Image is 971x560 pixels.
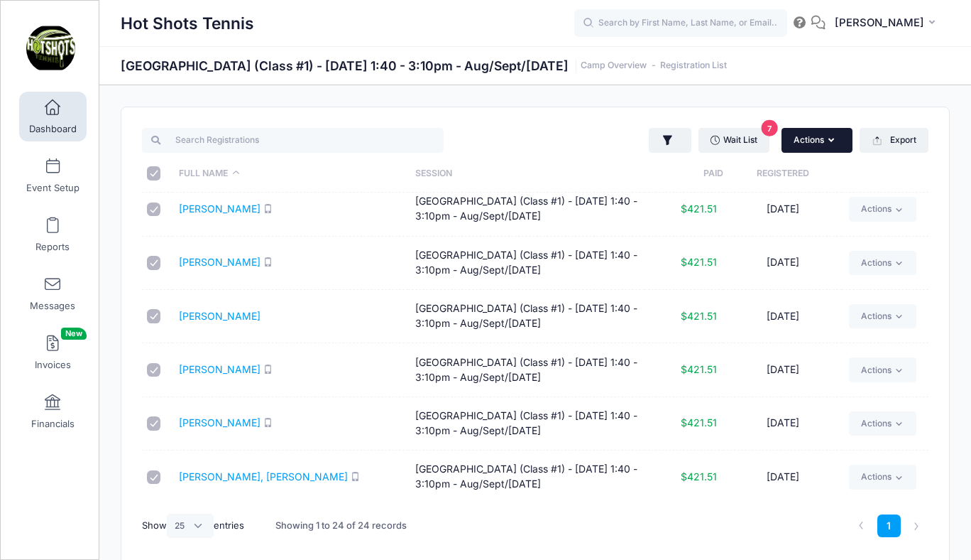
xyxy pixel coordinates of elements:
[19,151,87,200] a: Event Setup
[849,304,916,328] a: Actions
[61,328,87,340] span: New
[860,128,928,152] button: Export
[574,9,787,38] input: Search by First Name, Last Name, or Email...
[681,363,717,375] span: $421.51
[263,418,273,427] i: SMS enabled
[681,470,717,483] span: $421.51
[581,60,647,71] a: Camp Overview
[35,359,71,371] span: Invoices
[24,22,77,75] img: Hot Shots Tennis
[19,269,87,318] a: Messages
[408,451,644,503] td: [GEOGRAPHIC_DATA] (Class #1) - [DATE] 1:40 - 3:10pm - Aug/Sept/[DATE]
[877,515,901,538] a: 1
[26,182,79,194] span: Event Setup
[19,92,87,141] a: Dashboard
[681,256,717,268] span: $421.51
[723,237,841,290] td: [DATE]
[31,418,75,430] span: Financials
[825,7,950,40] button: [PERSON_NAME]
[179,470,348,483] a: [PERSON_NAME], [PERSON_NAME]
[408,237,644,290] td: [GEOGRAPHIC_DATA] (Class #1) - [DATE] 1:40 - 3:10pm - Aug/Sept/[DATE]
[849,411,916,436] a: Actions
[29,123,77,135] span: Dashboard
[121,58,727,73] h1: [GEOGRAPHIC_DATA] (Class #1) - [DATE] 1:40 - 3:10pm - Aug/Sept/[DATE]
[408,290,644,343] td: [GEOGRAPHIC_DATA] (Class #1) - [DATE] 1:40 - 3:10pm - Aug/Sept/[DATE]
[849,251,916,275] a: Actions
[19,387,87,436] a: Financials
[723,451,841,503] td: [DATE]
[408,155,644,193] th: Session: activate to sort column ascending
[660,60,727,71] a: Registration List
[849,197,916,221] a: Actions
[351,472,360,481] i: SMS enabled
[179,416,260,429] a: [PERSON_NAME]
[723,290,841,343] td: [DATE]
[681,310,717,322] span: $421.51
[263,365,273,374] i: SMS enabled
[19,210,87,259] a: Reports
[275,510,407,542] div: Showing 1 to 24 of 24 records
[849,465,916,489] a: Actions
[408,183,644,236] td: [GEOGRAPHIC_DATA] (Class #1) - [DATE] 1:40 - 3:10pm - Aug/Sept/[DATE]
[19,328,87,377] a: InvoicesNew
[121,7,254,40] h1: Hot Shots Tennis
[172,155,409,193] th: Full Name: activate to sort column descending
[1,15,100,82] a: Hot Shots Tennis
[723,397,841,451] td: [DATE]
[681,416,717,429] span: $421.51
[408,397,644,451] td: [GEOGRAPHIC_DATA] (Class #1) - [DATE] 1:40 - 3:10pm - Aug/Sept/[DATE]
[849,357,916,382] a: Actions
[142,128,444,152] input: Search Registrations
[723,343,841,397] td: [DATE]
[142,514,244,538] label: Show entries
[179,310,260,322] a: [PERSON_NAME]
[408,343,644,397] td: [GEOGRAPHIC_DATA] (Class #1) - [DATE] 1:40 - 3:10pm - Aug/Sept/[DATE]
[762,120,778,136] span: 7
[781,128,852,152] button: Actions
[723,155,841,193] th: Registered: activate to sort column ascending
[698,128,769,152] a: Wait List7
[167,514,214,538] select: Showentries
[835,15,924,31] span: [PERSON_NAME]
[263,204,273,213] i: SMS enabled
[179,203,260,215] a: [PERSON_NAME]
[179,363,260,375] a: [PERSON_NAME]
[263,257,273,266] i: SMS enabled
[35,241,70,253] span: Reports
[644,155,723,193] th: Paid: activate to sort column ascending
[723,183,841,236] td: [DATE]
[681,203,717,215] span: $421.51
[30,300,75,312] span: Messages
[179,256,260,268] a: [PERSON_NAME]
